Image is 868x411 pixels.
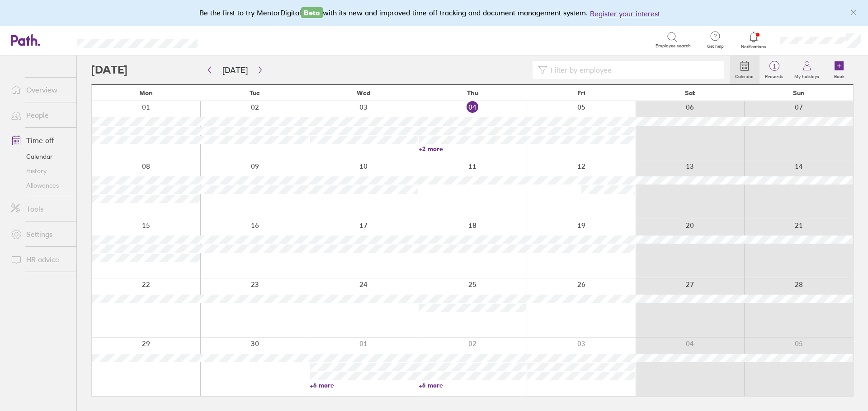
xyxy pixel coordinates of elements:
[310,381,418,389] a: +6 more
[4,131,76,149] a: Time off
[701,44,730,49] span: Get help
[759,71,789,79] label: Requests
[730,71,759,79] label: Calendar
[4,81,76,99] a: Overview
[215,63,255,78] button: [DATE]
[759,55,789,84] a: 1Requests
[4,250,76,268] a: HR advice
[789,71,825,79] label: My holidays
[685,89,695,97] span: Sat
[419,381,527,389] a: +6 more
[789,55,825,84] a: My holidays
[4,149,76,164] a: Calendar
[4,200,76,218] a: Tools
[577,89,585,97] span: Fri
[829,71,850,79] label: Book
[467,89,478,97] span: Thu
[793,89,805,97] span: Sun
[4,164,76,178] a: History
[4,178,76,193] a: Allowances
[4,225,76,243] a: Settings
[739,44,769,50] span: Notifications
[357,89,370,97] span: Wed
[730,55,759,84] a: Calendar
[739,31,769,50] a: Notifications
[419,145,527,153] a: +2 more
[199,7,669,19] div: Be the first to try MentorDigital with its new and improved time off tracking and document manage...
[4,106,76,124] a: People
[547,61,719,79] input: Filter by employee
[222,36,245,44] div: Search
[759,63,789,70] span: 1
[825,55,854,84] a: Book
[656,43,691,49] span: Employee search
[590,8,660,19] button: Register your interest
[250,89,260,97] span: Tue
[301,7,323,18] span: Beta
[139,89,153,97] span: Mon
